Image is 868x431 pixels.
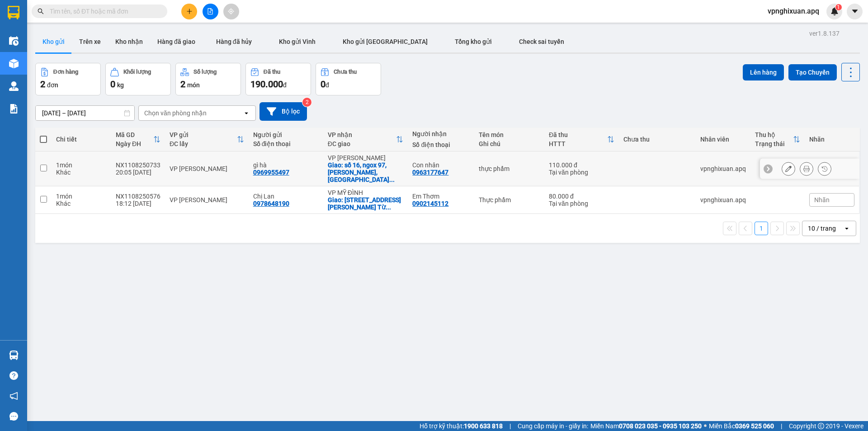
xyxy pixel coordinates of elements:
[479,165,540,172] div: thực phẩm
[755,131,793,138] div: Thu hộ
[245,63,311,95] button: Đã thu190.000đ
[123,69,151,75] div: Khối lượng
[9,392,18,400] span: notification
[56,193,107,200] div: 1 món
[187,81,200,89] span: món
[264,69,280,75] div: Đã thu
[700,136,746,143] div: Nhân viên
[144,109,207,118] div: Chọn văn phòng nhận
[253,169,289,176] div: 0969955497
[165,128,249,152] th: Toggle SortBy
[328,189,404,196] div: VP MỸ ĐÌNH
[9,371,18,380] span: question-circle
[8,6,19,19] img: logo-vxr
[116,200,160,207] div: 18:12 [DATE]
[479,196,540,204] div: Thực phẩm
[105,63,171,95] button: Khối lượng0kg
[328,154,404,161] div: VP [PERSON_NAME]
[180,79,185,90] span: 2
[56,136,107,143] div: Chi tiết
[253,200,289,207] div: 0978648190
[549,193,614,200] div: 80.000 đ
[464,422,503,430] strong: 1900 633 818
[788,64,837,81] button: Tạo Chuyến
[389,176,395,183] span: ...
[619,422,702,430] strong: 0708 023 035 - 0935 103 250
[343,38,428,45] span: Kho gửi [GEOGRAPHIC_DATA]
[207,8,213,14] span: file-add
[814,196,830,204] span: Nhãn
[170,196,244,204] div: VP [PERSON_NAME]
[40,79,45,90] span: 2
[808,224,836,233] div: 10 / trang
[9,36,19,46] img: warehouse-icon
[544,128,619,152] th: Toggle SortBy
[837,4,840,10] span: 1
[760,5,826,17] span: vpnghixuan.apq
[830,7,839,15] img: icon-new-feature
[116,169,160,176] div: 20:05 [DATE]
[479,131,540,138] div: Tên món
[590,421,702,431] span: Miền Nam
[193,69,217,75] div: Số lượng
[809,28,840,38] div: ver 1.8.137
[9,59,19,68] img: warehouse-icon
[186,8,193,14] span: plus
[279,38,316,45] span: Kho gửi Vinh
[412,169,448,176] div: 0963177647
[700,165,746,172] div: vpnghixuan.apq
[818,423,824,429] span: copyright
[455,38,492,45] span: Tổng kho gửi
[328,131,396,138] div: VP nhận
[170,165,244,172] div: VP [PERSON_NAME]
[216,38,252,45] span: Hàng đã hủy
[321,79,325,90] span: 0
[509,421,511,431] span: |
[386,204,391,211] span: ...
[412,130,470,137] div: Người nhận
[170,131,237,138] div: VP gửi
[835,4,842,10] sup: 1
[35,31,72,52] button: Kho gửi
[175,63,241,95] button: Số lượng2món
[116,140,153,147] div: Ngày ĐH
[223,4,239,19] button: aim
[170,140,237,147] div: ĐC lấy
[36,106,134,120] input: Select a date range.
[9,412,18,421] span: message
[755,140,793,147] div: Trạng thái
[623,136,691,143] div: Chưa thu
[412,200,448,207] div: 0902145112
[328,196,404,211] div: Giao: Số 29, Ngõ 8, Lê Quang Đạo, Nam Từ Liêm, HN
[549,169,614,176] div: Tại văn phòng
[325,81,329,89] span: đ
[412,161,470,169] div: Con nhân
[56,200,107,207] div: Khác
[302,98,311,107] sup: 2
[735,422,774,430] strong: 0369 525 060
[549,131,607,138] div: Đã thu
[9,81,19,91] img: warehouse-icon
[755,222,768,235] button: 1
[334,69,357,75] div: Chưa thu
[847,4,863,19] button: caret-down
[843,225,850,232] svg: open
[518,421,588,431] span: Cung cấp máy in - giấy in:
[851,7,859,15] span: caret-down
[519,38,564,45] span: Check sai tuyến
[38,8,44,14] span: search
[549,140,607,147] div: HTTT
[782,162,795,175] div: Sửa đơn hàng
[700,196,746,204] div: vpnghixuan.apq
[479,140,540,147] div: Ghi chú
[549,161,614,169] div: 110.000 đ
[111,128,165,152] th: Toggle SortBy
[243,109,250,117] svg: open
[750,128,805,152] th: Toggle SortBy
[117,81,124,89] span: kg
[56,169,107,176] div: Khác
[56,161,107,169] div: 1 món
[781,421,782,431] span: |
[50,6,156,16] input: Tìm tên, số ĐT hoặc mã đơn
[116,131,153,138] div: Mã GD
